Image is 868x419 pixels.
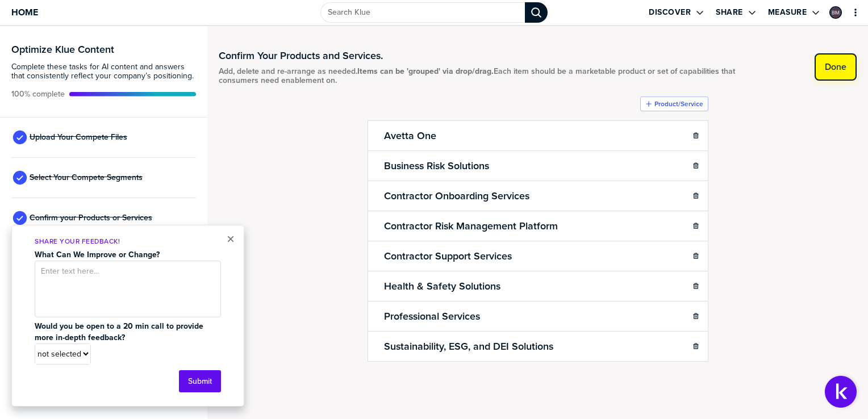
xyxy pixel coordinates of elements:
[227,232,235,246] button: Close
[11,90,65,99] span: Active
[382,278,503,294] h2: Health & Safety Solutions
[357,65,494,77] strong: Items can be 'grouped' via drop/drag.
[219,67,751,85] span: Add, delete and re-arrange as needed. Each item should be a marketable product or set of capabili...
[829,6,842,19] div: Barb Mard
[30,213,152,223] span: Confirm your Products or Services
[654,99,703,108] label: Product/Service
[35,320,206,343] strong: Would you be open to a 20 min call to provide more in-depth feedback?
[320,2,525,23] input: Search Klue
[382,188,532,204] h2: Contractor Onboarding Services
[382,218,560,234] h2: Contractor Risk Management Platform
[828,5,843,20] a: Edit Profile
[382,158,491,174] h2: Business Risk Solutions
[30,173,143,182] span: Select Your Compete Segments
[219,49,751,62] h1: Confirm Your Products and Services.
[11,62,196,81] span: Complete these tasks for AI content and answers that consistently reflect your company’s position...
[179,370,221,392] button: Submit
[11,7,38,17] span: Home
[768,7,807,18] label: Measure
[382,248,514,264] h2: Contractor Support Services
[825,376,857,408] button: Open Support Center
[525,2,548,23] div: Search Klue
[649,7,691,18] label: Discover
[382,128,439,144] h2: Avetta One
[382,308,482,324] h2: Professional Services
[35,249,160,261] strong: What Can We Improve or Change?
[382,338,556,354] h2: Sustainability, ESG, and DEI Solutions
[716,7,743,18] label: Share
[30,133,127,142] span: Upload Your Compete Files
[825,61,846,73] label: Done
[35,237,221,246] p: Share Your Feedback!
[11,44,196,55] h3: Optimize Klue Content
[831,7,841,18] img: 773b312f6bb182941ae6a8f00171ac48-sml.png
